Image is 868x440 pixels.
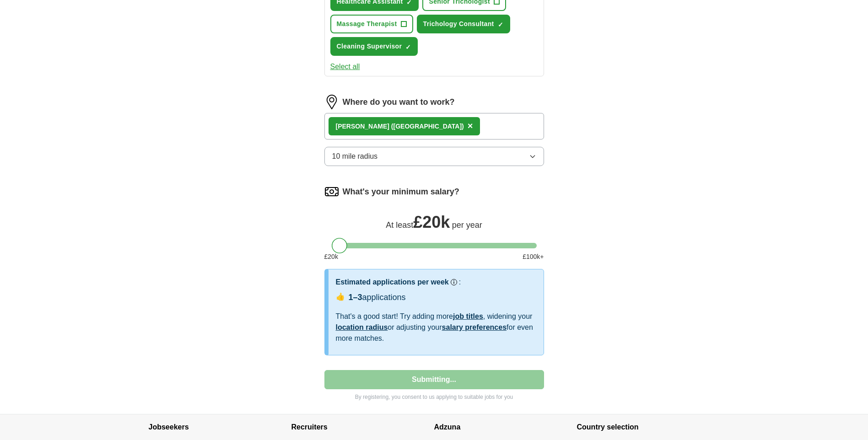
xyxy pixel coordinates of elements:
div: applications [349,291,406,304]
span: Massage Therapist [337,19,397,29]
span: ✓ [498,21,503,28]
button: 10 mile radius [324,147,544,166]
label: Where do you want to work? [343,96,455,108]
button: Massage Therapist [330,15,413,33]
span: Cleaning Supervisor [337,42,402,51]
button: Cleaning Supervisor✓ [330,37,418,56]
h4: Country selection [577,414,720,440]
img: location.png [324,95,339,109]
img: salary.png [324,184,339,199]
h3: Estimated applications per week [336,277,449,288]
p: By registering, you consent to us applying to suitable jobs for you [324,393,544,401]
span: 1–3 [349,293,362,302]
button: Trichology Consultant✓ [417,15,510,33]
span: £ 20k [413,213,450,231]
span: At least [386,220,413,230]
span: ✓ [405,43,411,51]
h3: : [459,277,461,288]
span: £ 20 k [324,252,338,262]
label: What's your minimum salary? [343,186,459,198]
a: job titles [453,312,483,320]
span: 👍 [336,291,345,302]
button: × [468,119,473,133]
span: × [468,121,473,131]
button: Submitting... [324,370,544,389]
span: 10 mile radius [332,151,378,162]
a: location radius [336,323,388,331]
div: That's a good start! Try adding more , widening your or adjusting your for even more matches. [336,311,536,344]
button: Select all [330,61,360,72]
span: per year [452,220,482,230]
span: ([GEOGRAPHIC_DATA]) [391,123,464,130]
span: Trichology Consultant [423,19,494,29]
a: salary preferences [442,323,507,331]
strong: [PERSON_NAME] [336,123,389,130]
